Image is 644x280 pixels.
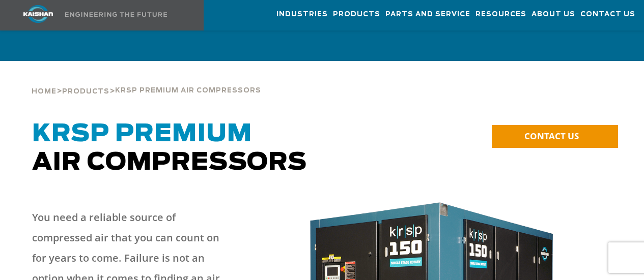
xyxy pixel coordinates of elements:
[475,9,526,20] span: Resources
[475,1,526,28] a: Resources
[492,125,618,148] a: CONTACT US
[62,86,109,96] a: Products
[32,122,252,146] span: KRSP Premium
[580,1,635,28] a: Contact Us
[531,1,575,28] a: About Us
[32,88,57,95] span: Home
[333,1,380,28] a: Products
[531,9,575,20] span: About Us
[32,86,57,96] a: Home
[32,61,261,100] div: > >
[524,130,579,142] span: CONTACT US
[62,88,109,95] span: Products
[385,1,470,28] a: Parts and Service
[580,9,635,20] span: Contact Us
[276,1,328,28] a: Industries
[333,9,380,20] span: Products
[385,9,470,20] span: Parts and Service
[32,122,307,175] span: Air Compressors
[65,12,167,17] img: Engineering the future
[115,87,261,94] span: krsp premium air compressors
[276,9,328,20] span: Industries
